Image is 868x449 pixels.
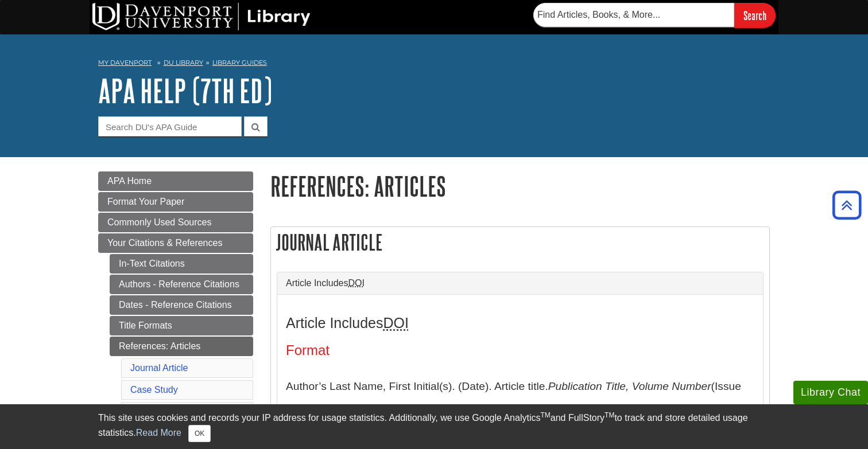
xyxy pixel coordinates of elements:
a: Dates - Reference Citations [110,295,253,315]
form: Searches DU Library's articles, books, and more [533,3,776,28]
span: Format Your Paper [107,197,184,206]
nav: breadcrumb [98,55,770,73]
span: Your Citations & References [107,238,222,248]
input: Search DU's APA Guide [98,116,242,136]
i: Publication Title, Volume Number [548,380,711,392]
a: References: Articles [110,337,253,356]
h3: Article Includes [286,315,754,331]
input: Search [734,3,776,28]
div: This site uses cookies and records your IP address for usage statistics. Additionally, we use Goo... [98,411,770,442]
input: Find Articles, Books, & More... [533,3,734,27]
img: DU Library [92,3,311,30]
a: Title Formats [110,316,253,335]
h1: References: Articles [270,171,770,201]
span: APA Home [107,176,152,186]
p: Author’s Last Name, First Initial(s). (Date). Article title. (Issue Number), pages. DOI [286,370,754,436]
a: APA Help (7th Ed) [98,73,272,108]
a: Case Study [130,385,178,395]
sup: TM [604,411,614,419]
a: Your Citations & References [98,233,253,253]
span: Commonly Used Sources [107,217,211,227]
h4: Format [286,343,754,358]
abbr: Digital Object Identifier. This is the string of numbers associated with a particular article. No... [383,315,409,331]
a: My Davenport [98,58,152,68]
h2: Journal Article [271,227,769,257]
sup: TM [540,411,550,419]
a: In-Text Citations [110,254,253,274]
a: Authors - Reference Citations [110,275,253,294]
a: Commonly Used Sources [98,213,253,232]
a: Back to Top [828,197,865,213]
abbr: Digital Object Identifier. This is the string of numbers associated with a particular article. No... [348,278,365,288]
a: Read More [136,428,181,438]
a: APA Home [98,171,253,191]
a: Library Guides [212,58,267,67]
a: Format Your Paper [98,192,253,212]
button: Close [188,425,211,442]
a: Journal Article [130,363,188,373]
a: Article IncludesDOI [286,278,754,288]
button: Library Chat [793,381,868,404]
a: DU Library [164,58,203,67]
